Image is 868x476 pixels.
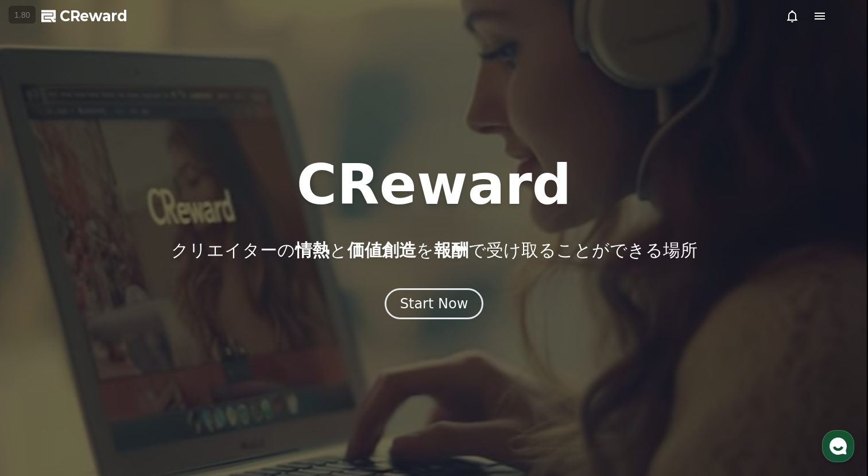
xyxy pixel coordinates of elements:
[98,382,126,391] span: チャット
[434,240,468,260] span: 報酬
[41,7,127,25] a: CReward
[3,364,76,393] a: ホーム
[76,364,148,393] a: チャット
[385,288,484,319] button: Start Now
[296,157,571,212] h1: CReward
[60,7,127,25] span: CReward
[347,240,416,260] span: 価値創造
[295,240,330,260] span: 情熱
[148,364,220,393] a: 設定
[29,381,50,390] span: ホーム
[177,381,191,390] span: 設定
[385,300,484,311] a: Start Now
[171,240,697,261] p: クリエイターの と を で受け取ることができる場所
[400,295,468,313] div: Start Now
